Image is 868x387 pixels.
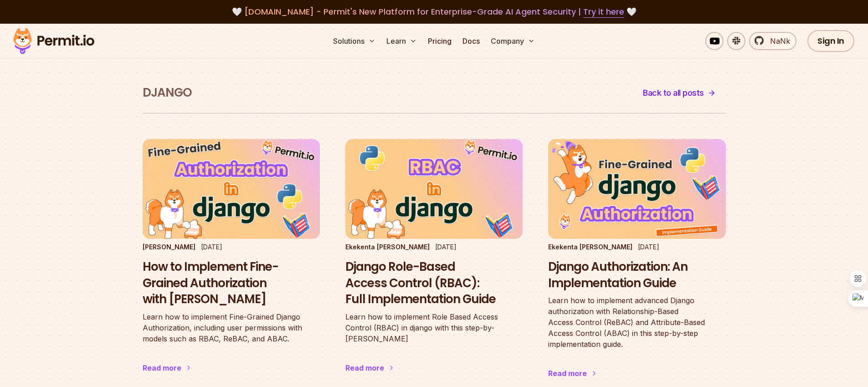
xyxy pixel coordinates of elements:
[548,139,725,239] img: Django Authorization: An Implementation Guide
[383,32,421,50] button: Learn
[459,32,483,50] a: Docs
[548,259,725,292] h3: Django Authorization: An Implementation Guide
[548,243,632,252] p: Ekekenta [PERSON_NAME]
[22,5,846,18] div: 🤍 🤍
[435,243,457,251] time: [DATE]
[633,82,726,104] a: Back to all posts
[345,362,384,373] div: Read more
[244,6,624,17] span: [DOMAIN_NAME] - Permit's New Platform for Enterprise-Grade AI Agent Security |
[143,243,195,252] p: [PERSON_NAME]
[143,85,192,101] h1: Django
[487,32,539,50] button: Company
[749,32,796,50] a: NaNk
[143,259,320,308] h3: How to Implement Fine-Grained Authorization with [PERSON_NAME]
[643,87,704,99] span: Back to all posts
[807,30,854,52] a: Sign In
[329,32,379,50] button: Solutions
[765,36,790,46] span: NaNk
[143,139,320,239] img: How to Implement Fine-Grained Authorization with Django
[583,6,624,18] a: Try it here
[638,243,659,251] time: [DATE]
[201,243,222,251] time: [DATE]
[424,32,455,50] a: Pricing
[548,368,587,379] div: Read more
[345,259,523,308] h3: Django Role-Based Access Control (RBAC): Full Implementation Guide
[345,311,523,344] p: Learn how to implement Role Based Access Control (RBAC) in django with this step-by-[PERSON_NAME]
[345,139,523,239] img: Django Role-Based Access Control (RBAC): Full Implementation Guide
[548,295,725,350] p: Learn how to implement advanced Django authorization with Relationship-Based Access Control (ReBA...
[9,26,98,57] img: Permit logo
[143,311,320,344] p: Learn how to implement Fine-Grained Django Authorization, including user permissions with models ...
[143,362,181,373] div: Read more
[345,243,430,252] p: Ekekenta [PERSON_NAME]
